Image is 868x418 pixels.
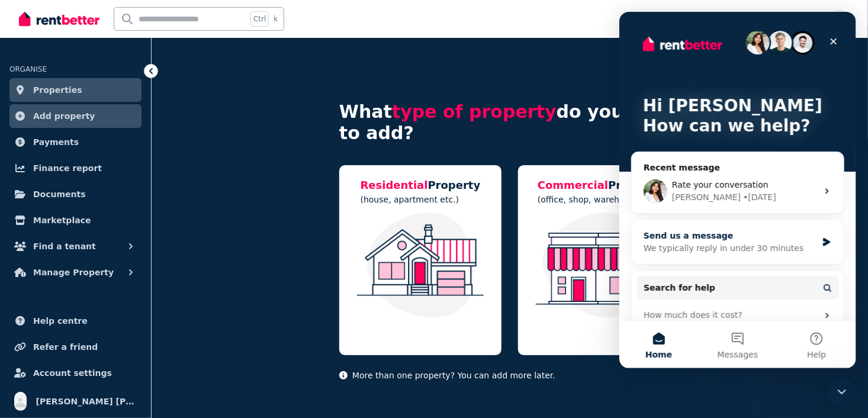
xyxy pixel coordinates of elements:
a: Documents [9,182,142,206]
a: Marketplace [9,208,142,232]
p: (office, shop, warehouse etc.) [538,194,661,205]
span: Marketplace [33,213,91,227]
span: Residential [361,179,428,191]
span: Find a tenant [33,239,96,253]
span: Refer a friend [33,340,98,354]
span: Payments [33,135,79,149]
span: Add property [33,109,95,123]
p: More than one property? You can add more later. [339,369,680,381]
span: Finance report [33,161,102,175]
span: Commercial [538,179,608,191]
span: Manage Property [33,265,114,279]
button: Find a tenant [9,234,142,258]
img: RentBetter [19,10,99,28]
p: (house, apartment etc.) [361,194,481,205]
a: Payments [9,130,142,154]
iframe: Intercom live chat [619,12,856,368]
span: k [274,14,278,24]
iframe: Intercom live chat [828,378,856,406]
a: Help centre [9,309,142,333]
button: Manage Property [9,261,142,284]
span: Ctrl [250,11,269,27]
span: Help centre [33,314,88,328]
span: ORGANISE [9,65,47,73]
h5: Property [538,177,661,194]
img: Residential Property [351,213,490,318]
span: type of property [392,101,557,122]
span: [PERSON_NAME] [PERSON_NAME] [36,394,137,409]
a: Refer a friend [9,335,142,359]
h5: Property [361,177,481,194]
a: Finance report [9,156,142,180]
a: Account settings [9,361,142,385]
a: Properties [9,78,142,102]
span: Account settings [33,366,112,380]
a: Add property [9,104,142,128]
img: Commercial Property [530,213,668,318]
span: Documents [33,187,86,201]
span: Properties [33,83,82,97]
h4: What do you want to add? [339,101,680,144]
